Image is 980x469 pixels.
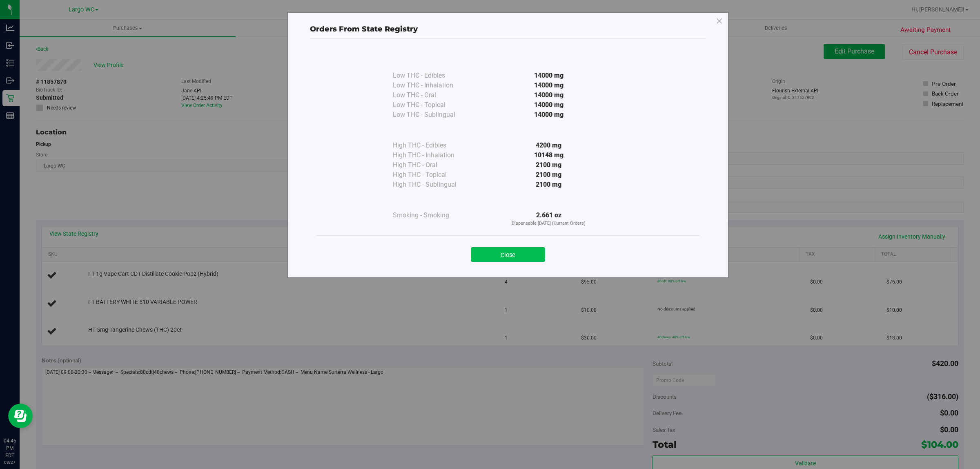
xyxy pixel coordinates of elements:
[474,110,623,120] div: 14000 mg
[393,110,474,120] div: Low THC - Sublingual
[474,80,623,90] div: 14000 mg
[393,150,474,160] div: High THC - Inhalation
[474,100,623,110] div: 14000 mg
[474,90,623,100] div: 14000 mg
[393,141,474,150] div: High THC - Edibles
[393,100,474,110] div: Low THC - Topical
[393,180,474,190] div: High THC - Sublingual
[393,160,474,170] div: High THC - Oral
[393,210,474,220] div: Smoking - Smoking
[8,404,33,428] iframe: Resource center
[474,160,623,170] div: 2100 mg
[474,141,623,150] div: 4200 mg
[474,220,623,227] p: Dispensable [DATE] (Current Orders)
[474,180,623,190] div: 2100 mg
[474,71,623,80] div: 14000 mg
[393,71,474,80] div: Low THC - Edibles
[393,80,474,90] div: Low THC - Inhalation
[474,150,623,160] div: 10148 mg
[310,25,418,33] span: Orders From State Registry
[474,210,623,227] div: 2.661 oz
[474,170,623,180] div: 2100 mg
[393,170,474,180] div: High THC - Topical
[393,90,474,100] div: Low THC - Oral
[471,247,545,262] button: Close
